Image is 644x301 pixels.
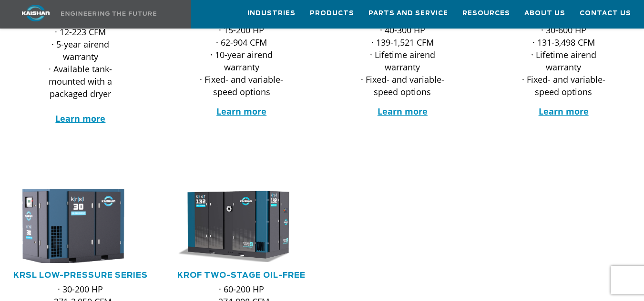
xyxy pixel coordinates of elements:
img: krsl30 [1,185,145,267]
a: Learn more [216,106,266,117]
p: · 40-300 HP · 139-1,521 CFM · Lifetime airend warranty · Fixed- and variable-speed options [357,24,449,98]
a: KROF TWO-STAGE OIL-FREE [177,272,306,279]
a: Industries [247,0,296,26]
a: Learn more [539,106,589,117]
a: KRSL Low-Pressure Series [13,272,148,279]
a: Resources [462,0,510,26]
img: Engineering the future [61,11,156,16]
a: Learn more [378,106,428,117]
p: · 30-600 HP · 131-3,498 CFM · Lifetime airend warranty · Fixed- and variable-speed options [517,24,610,98]
img: krof132 [169,189,300,263]
span: Resources [462,8,510,19]
a: Learn more [55,113,105,124]
a: Products [310,0,354,26]
span: Contact Us [580,8,631,19]
div: krof132 [176,189,307,263]
span: Parts and Service [368,8,448,19]
a: About Us [524,0,565,26]
div: krsl30 [15,189,146,263]
a: Contact Us [580,0,631,26]
p: · 15-200 HP · 62-904 CFM · 10-year airend warranty · Fixed- and variable-speed options [195,24,288,98]
a: Parts and Service [368,0,448,26]
span: Products [310,8,354,19]
p: · 5-50 HP · 12-223 CFM · 5-year airend warranty · Available tank-mounted with a packaged dryer [34,13,127,125]
span: Industries [247,8,296,19]
span: About Us [524,8,565,19]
